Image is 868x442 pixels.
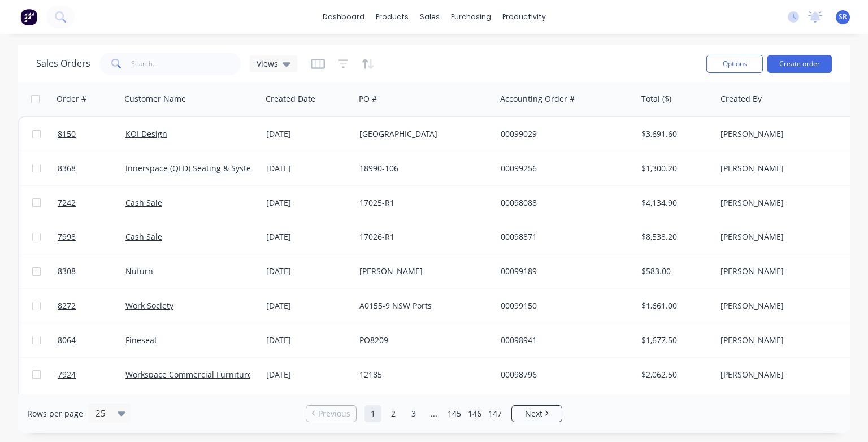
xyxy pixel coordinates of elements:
[58,220,125,254] a: 7998
[58,335,76,346] span: 8064
[839,12,847,22] span: SR
[501,300,626,311] div: 00099150
[359,163,485,174] div: 18990-106
[721,266,846,277] div: [PERSON_NAME]
[641,128,708,140] div: $3,691.60
[359,369,485,380] div: 12185
[721,163,846,174] div: [PERSON_NAME]
[20,8,37,25] img: Factory
[266,266,350,277] div: [DATE]
[58,186,125,220] a: 7242
[359,335,485,346] div: PO8209
[501,197,626,209] div: 00098088
[359,197,485,209] div: 17025-R1
[58,151,125,185] a: 8368
[318,408,350,419] span: Previous
[359,93,377,105] div: PO #
[501,369,626,380] div: 00098796
[58,231,76,242] span: 7998
[58,254,125,288] a: 8308
[125,300,173,311] a: Work Society
[125,163,290,174] a: Innerspace (QLD) Seating & Systems Pty Ltd
[501,231,626,242] div: 00098871
[641,300,708,311] div: $1,661.00
[466,405,483,422] a: Page 146
[58,323,125,357] a: 8064
[446,405,463,422] a: Page 145
[721,300,846,311] div: [PERSON_NAME]
[641,335,708,346] div: $1,677.50
[58,266,76,277] span: 8308
[525,408,542,419] span: Next
[364,405,381,422] a: Page 1 is your current page
[641,197,708,209] div: $4,134.90
[266,369,350,380] div: [DATE]
[58,358,125,392] a: 7924
[501,128,626,140] div: 00099029
[767,55,832,73] button: Create order
[445,8,497,25] div: purchasing
[266,197,350,209] div: [DATE]
[721,369,846,380] div: [PERSON_NAME]
[641,93,671,105] div: Total ($)
[426,405,442,422] a: Jump forward
[36,58,90,69] h1: Sales Orders
[721,231,846,242] div: [PERSON_NAME]
[266,335,350,346] div: [DATE]
[721,128,846,140] div: [PERSON_NAME]
[58,392,125,426] a: 8359
[721,335,846,346] div: [PERSON_NAME]
[641,266,708,277] div: $583.00
[58,163,76,174] span: 8368
[266,231,350,242] div: [DATE]
[58,369,76,380] span: 7924
[125,335,157,345] a: Fineseat
[266,163,350,174] div: [DATE]
[58,128,76,140] span: 8150
[500,93,575,105] div: Accounting Order #
[497,8,552,25] div: productivity
[58,289,125,323] a: 8272
[58,117,125,151] a: 8150
[359,231,485,242] div: 17026-R1
[487,405,504,422] a: Page 147
[501,335,626,346] div: 00098941
[706,55,763,73] button: Options
[641,369,708,380] div: $2,062.50
[58,197,76,209] span: 7242
[58,300,76,311] span: 8272
[359,128,485,140] div: [GEOGRAPHIC_DATA]
[266,300,350,311] div: [DATE]
[721,93,762,105] div: Created By
[512,408,562,419] a: Next page
[370,8,414,25] div: products
[266,128,350,140] div: [DATE]
[641,163,708,174] div: $1,300.20
[131,53,241,75] input: Search...
[257,58,278,70] span: Views
[641,231,708,242] div: $8,538.20
[385,405,402,422] a: Page 2
[125,369,252,380] a: Workspace Commercial Furniture
[306,408,356,419] a: Previous page
[27,408,83,419] span: Rows per page
[124,93,186,105] div: Customer Name
[57,93,86,105] div: Order #
[125,231,162,242] a: Cash Sale
[317,8,370,25] a: dashboard
[721,197,846,209] div: [PERSON_NAME]
[414,8,445,25] div: sales
[301,405,567,422] ul: Pagination
[125,197,162,208] a: Cash Sale
[125,266,153,276] a: Nufurn
[359,300,485,311] div: A0155-9 NSW Ports
[266,93,315,105] div: Created Date
[359,266,485,277] div: [PERSON_NAME]
[501,163,626,174] div: 00099256
[405,405,422,422] a: Page 3
[125,128,167,139] a: KOI Design
[501,266,626,277] div: 00099189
